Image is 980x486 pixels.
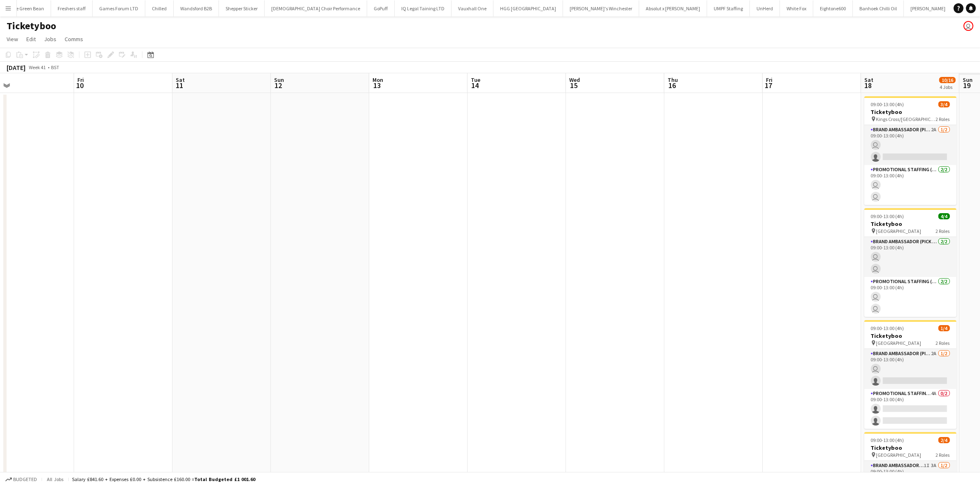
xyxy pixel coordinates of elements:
span: 10/16 [939,77,956,83]
span: 19 [961,81,973,90]
span: 14 [470,81,480,90]
button: IQ Legal Taining LTD [395,0,452,16]
div: BST [51,64,59,70]
span: Week 41 [27,64,48,70]
app-card-role: Promotional Staffing (Brand Ambassadors)2/209:00-13:00 (4h) [864,165,957,205]
button: UnHerd [750,0,780,16]
button: Absolut x [PERSON_NAME] [639,0,707,16]
div: [DATE] [7,63,26,72]
span: 10 [76,81,84,90]
span: Kings Cross/[GEOGRAPHIC_DATA] [876,116,936,122]
a: Comms [61,34,86,44]
span: 17 [765,81,773,90]
span: 09:00-13:00 (4h) [871,101,904,107]
div: 4 Jobs [940,84,955,90]
a: Jobs [41,34,60,44]
span: [GEOGRAPHIC_DATA] [876,228,922,234]
span: Comms [65,35,83,43]
app-job-card: 09:00-13:00 (4h)3/4Ticketyboo Kings Cross/[GEOGRAPHIC_DATA]2 RolesBrand Ambassador (Pick up)2A1/2... [864,96,957,205]
span: Mon [372,76,383,84]
app-card-role: Brand Ambassador (Pick up)2/209:00-13:00 (4h) [864,237,957,277]
button: Freshers staff [51,0,93,16]
span: 16 [666,81,678,90]
button: [DEMOGRAPHIC_DATA] Choir Performance [265,0,367,16]
span: Edit [26,35,36,43]
span: 2 Roles [936,452,950,458]
button: Banhoek Chilli Oil [853,0,904,16]
span: Fri [77,76,84,84]
span: [GEOGRAPHIC_DATA] [876,452,922,458]
span: Sat [176,76,185,84]
span: 2 Roles [936,228,950,234]
h3: Ticketyboo [864,444,957,451]
span: [GEOGRAPHIC_DATA] [876,340,922,346]
span: Tue [471,76,480,84]
button: [PERSON_NAME] [904,0,952,16]
app-card-role: Brand Ambassador (Pick up)2A1/209:00-13:00 (4h) [864,349,957,389]
button: Eightone600 [813,0,853,16]
button: Budgeted [4,475,38,484]
span: 09:00-13:00 (4h) [871,437,904,443]
button: Wandsford B2B [174,0,219,16]
span: Thu [668,76,678,84]
button: [PERSON_NAME]'s Winchester [563,0,639,16]
span: Jobs [44,35,56,43]
a: View [3,34,21,44]
button: Vauxhall One [452,0,493,16]
app-card-role: Promotional Staffing (Brand Ambassadors)2/209:00-13:00 (4h) [864,277,957,317]
span: 2/4 [938,437,950,443]
app-card-role: Brand Ambassador (Pick up)2A1/209:00-13:00 (4h) [864,125,957,165]
app-user-avatar: Dorian Payne [964,21,973,31]
button: UMPF Staffing [707,0,750,16]
span: Wed [569,76,580,84]
span: All jobs [45,476,65,482]
app-job-card: 09:00-13:00 (4h)1/4Ticketyboo [GEOGRAPHIC_DATA]2 RolesBrand Ambassador (Pick up)2A1/209:00-13:00 ... [864,320,957,429]
h3: Ticketyboo [864,220,957,228]
span: 12 [273,81,284,90]
span: 4/4 [938,213,950,219]
h3: Ticketyboo [864,108,957,116]
h1: Ticketyboo [7,20,56,32]
span: Sun [963,76,973,84]
span: Sun [274,76,284,84]
span: 13 [371,81,383,90]
span: View [7,35,18,43]
h3: Ticketyboo [864,332,957,340]
span: Sat [864,76,873,84]
button: One Green Bean [3,0,51,16]
a: Edit [23,34,39,44]
span: 15 [568,81,580,90]
span: Fri [766,76,773,84]
button: GoPuff [367,0,395,16]
span: 1/4 [938,325,950,331]
span: 09:00-13:00 (4h) [871,213,904,219]
span: 11 [175,81,185,90]
span: 2 Roles [936,116,950,122]
button: Games Forum LTD [93,0,145,16]
button: HGG [GEOGRAPHIC_DATA] [493,0,563,16]
span: 3/4 [938,101,950,107]
span: Budgeted [13,477,37,482]
button: Shepper Sticker [219,0,265,16]
app-card-role: Promotional Staffing (Brand Ambassadors)4A0/209:00-13:00 (4h) [864,389,957,429]
div: Salary £841.60 + Expenses £0.00 + Subsistence £160.00 = [72,476,255,482]
button: Chilled [145,0,174,16]
button: White Fox [780,0,813,16]
span: Total Budgeted £1 001.60 [194,476,255,482]
span: 09:00-13:00 (4h) [871,325,904,331]
span: 18 [863,81,873,90]
span: 2 Roles [936,340,950,346]
app-job-card: 09:00-13:00 (4h)4/4Ticketyboo [GEOGRAPHIC_DATA]2 RolesBrand Ambassador (Pick up)2/209:00-13:00 (4... [864,208,957,317]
